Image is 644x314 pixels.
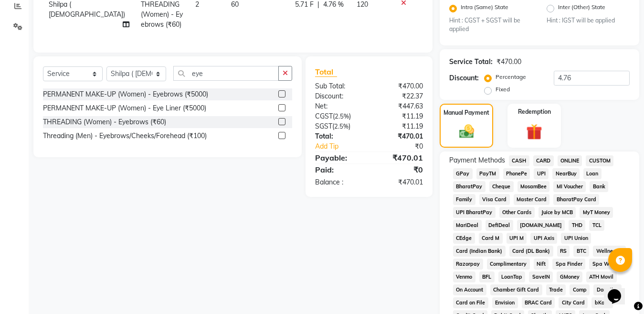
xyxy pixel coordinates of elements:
[308,81,369,91] div: Sub Total:
[604,276,634,304] iframe: chat widget
[499,207,535,218] span: Other Cards
[518,108,551,116] label: Redemption
[546,284,566,295] span: Trade
[534,259,549,270] span: Nift
[315,67,337,77] span: Total
[529,271,553,282] span: SaveIN
[538,207,576,218] span: Juice by MCB
[43,103,206,113] div: PERMANENT MAKE-UP (Women) - Eye Liner (₹5000)
[453,259,483,270] span: Razorpay
[580,207,613,218] span: MyT Money
[449,155,505,165] span: Payment Methods
[449,57,493,67] div: Service Total:
[449,16,532,34] small: Hint : CGST + SGST will be applied
[443,108,489,117] label: Manual Payment
[593,246,626,257] span: Wellnessta
[43,89,208,99] div: PERMANENT MAKE-UP (Women) - Eyebrows (₹5000)
[369,164,430,175] div: ₹0
[490,284,542,295] span: Chamber Gift Card
[514,194,550,205] span: Master Card
[573,246,589,257] span: BTC
[479,233,503,244] span: Card M
[453,297,488,308] span: Card on File
[521,122,547,141] img: _gift.svg
[369,177,430,187] div: ₹470.01
[453,284,486,295] span: On Account
[479,271,495,282] span: BFL
[487,259,530,270] span: Complimentary
[335,112,349,120] span: 2.5%
[591,297,613,308] span: bKash
[496,85,510,94] label: Fixed
[315,112,333,120] span: CGST
[449,73,479,83] div: Discount:
[530,233,557,244] span: UPI Axis
[173,66,279,81] input: Search or Scan
[486,220,513,231] span: DefiDeal
[496,73,526,81] label: Percentage
[492,297,518,308] span: Envision
[308,131,369,141] div: Total:
[479,194,510,205] span: Visa Card
[557,271,582,282] span: GMoney
[369,81,430,91] div: ₹470.00
[379,141,430,152] div: ₹0
[498,271,526,282] span: LoanTap
[489,181,514,192] span: Cheque
[552,168,580,179] span: NearBuy
[589,220,604,231] span: TCL
[559,297,588,308] span: City Card
[453,220,482,231] span: MariDeal
[461,3,508,14] label: Intra (Same) State
[453,194,475,205] span: Family
[517,181,550,192] span: MosamBee
[547,16,630,25] small: Hint : IGST will be applied
[509,246,553,257] span: Card (DL Bank)
[476,168,499,179] span: PayTM
[454,123,479,140] img: _cash.svg
[533,155,554,166] span: CARD
[534,168,549,179] span: UPI
[369,121,430,131] div: ₹11.19
[558,3,605,14] label: Inter (Other) State
[561,233,591,244] span: UPI Union
[553,181,586,192] span: MI Voucher
[586,271,617,282] span: ATH Movil
[583,168,602,179] span: Loan
[308,152,369,163] div: Payable:
[496,57,521,67] div: ₹470.00
[517,220,565,231] span: [DOMAIN_NAME]
[509,155,529,166] span: CASH
[570,284,590,295] span: Comp
[308,111,369,121] div: ( )
[552,259,585,270] span: Spa Finder
[369,111,430,121] div: ₹11.19
[308,121,369,131] div: ( )
[453,271,475,282] span: Venmo
[308,164,369,175] div: Paid:
[503,168,530,179] span: PhonePe
[553,194,599,205] span: BharatPay Card
[593,284,622,295] span: Donation
[308,91,369,101] div: Discount:
[586,155,613,166] span: CUSTOM
[569,220,585,231] span: THD
[308,101,369,111] div: Net:
[453,233,475,244] span: CEdge
[308,141,379,152] a: Add Tip
[589,259,621,270] span: Spa Week
[522,297,555,308] span: BRAC Card
[507,233,527,244] span: UPI M
[453,181,486,192] span: BharatPay
[590,181,608,192] span: Bank
[453,168,473,179] span: GPay
[315,122,332,130] span: SGST
[308,177,369,187] div: Balance :
[369,131,430,141] div: ₹470.01
[558,155,582,166] span: ONLINE
[369,152,430,163] div: ₹470.01
[43,117,166,127] div: THREADING (Women) - Eyebrows (₹60)
[369,91,430,101] div: ₹22.37
[453,246,506,257] span: Card (Indian Bank)
[557,246,570,257] span: RS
